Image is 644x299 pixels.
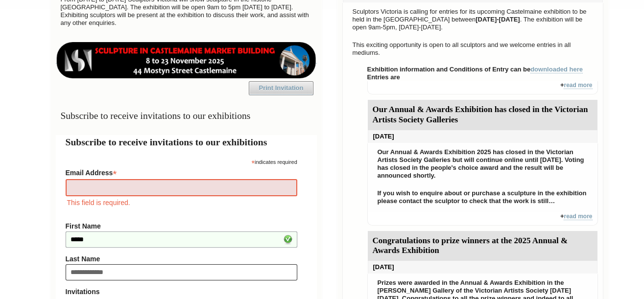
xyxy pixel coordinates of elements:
[66,197,297,208] div: This field is required.
[66,222,297,230] label: First Name
[348,39,598,59] p: This exciting opportunity is open to all sculptors and we welcome entries in all mediums.
[476,16,520,23] strong: [DATE]-[DATE]
[249,81,313,95] a: Print Invitation
[530,66,583,73] a: downloaded here
[373,146,593,182] p: Our Annual & Awards Exhibition 2025 has closed in the Victorian Artists Society Galleries but wil...
[348,5,598,34] p: Sculptors Victoria is calling for entries for its upcoming Castelmaine exhibition to be held in t...
[367,66,583,73] strong: Exhibition information and Conditions of Entry can be
[367,212,598,226] div: +
[56,42,317,78] img: castlemaine-ldrbd25v2.png
[66,166,297,178] label: Email Address
[564,82,592,89] a: read more
[564,213,592,220] a: read more
[56,106,317,125] h3: Subscribe to receive invitations to our exhibitions
[66,288,297,296] strong: Invitations
[66,255,297,263] label: Last Name
[66,157,297,166] div: indicates required
[368,261,597,274] div: [DATE]
[368,231,597,261] div: Congratulations to prize winners at the 2025 Annual & Awards Exhibition
[367,81,598,94] div: +
[66,135,307,149] h2: Subscribe to receive invitations to our exhibitions
[368,100,597,130] div: Our Annual & Awards Exhibition has closed in the Victorian Artists Society Galleries
[373,187,593,207] p: If you wish to enquire about or purchase a sculpture in the exhibition please contact the sculpto...
[368,130,597,143] div: [DATE]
